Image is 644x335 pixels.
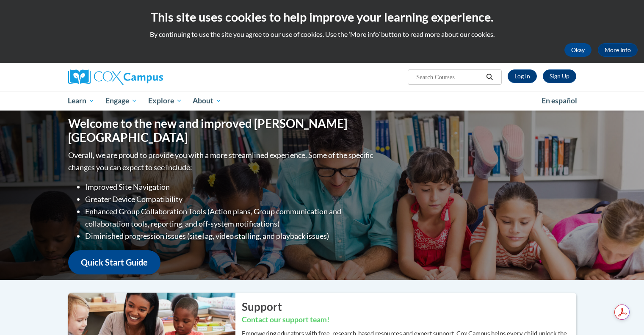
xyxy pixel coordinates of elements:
h1: Welcome to the new and improved [PERSON_NAME][GEOGRAPHIC_DATA] [68,116,375,145]
span: En español [542,96,577,105]
p: By continuing to use the site you agree to our use of cookies. Use the ‘More info’ button to read... [6,30,638,39]
span: Learn [68,96,94,106]
h2: Support [242,299,576,314]
span: About [193,96,221,106]
li: Improved Site Navigation [85,181,375,193]
button: Okay [564,43,591,57]
span: Explore [148,96,182,106]
a: Quick Start Guide [68,250,160,274]
input: Search Courses [415,72,483,82]
a: Register [543,69,576,83]
li: Diminished progression issues (site lag, video stalling, and playback issues) [85,230,375,242]
a: About [187,91,227,111]
a: Log In [508,69,537,83]
a: Learn [63,91,100,111]
a: Explore [143,91,188,111]
button: Search [483,72,496,82]
a: Engage [100,91,143,111]
li: Enhanced Group Collaboration Tools (Action plans, Group communication and collaboration tools, re... [85,205,375,230]
a: Cox Campus [68,69,229,85]
h2: This site uses cookies to help improve your learning experience. [6,8,638,25]
a: More Info [598,43,638,57]
a: En español [536,92,583,110]
span: Engage [105,96,137,106]
p: Overall, we are proud to provide you with a more streamlined experience. Some of the specific cha... [68,149,375,174]
div: Main menu [55,91,589,111]
img: Cox Campus [68,69,163,85]
h3: Contact our support team! [242,315,576,325]
li: Greater Device Compatibility [85,193,375,205]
